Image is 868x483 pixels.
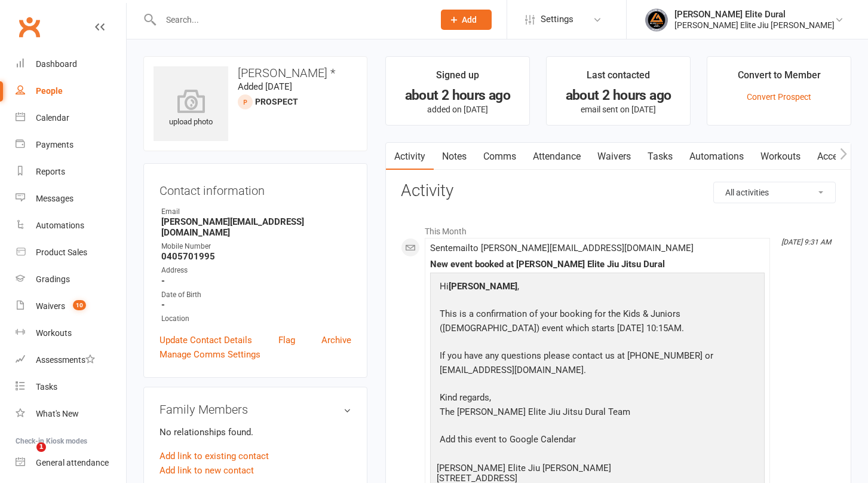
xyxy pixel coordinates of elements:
[430,259,765,270] div: New event booked at [PERSON_NAME] Elite Jiu Jitsu Dural
[437,432,758,450] p: Add this event to Google Calendar
[16,320,126,347] a: Workouts
[161,241,351,252] div: Mobile Number
[437,307,758,338] p: This is a confirmation of your booking for the Kids & Juniors ([DEMOGRAPHIC_DATA]) event which st...
[36,382,57,392] div: Tasks
[36,301,65,311] div: Waivers
[674,9,835,20] div: [PERSON_NAME] Elite Dural
[738,68,821,89] div: Convert to Member
[36,167,65,176] div: Reports
[781,238,831,246] i: [DATE] 9:31 AM
[16,347,126,374] a: Assessments
[36,458,109,467] div: General attendance
[752,143,809,170] a: Workouts
[436,68,479,89] div: Signed up
[36,113,69,123] div: Calendar
[401,219,836,238] li: This Month
[278,333,295,347] a: Flag
[16,401,126,427] a: What's New
[161,251,351,262] strong: 0405701995
[462,15,477,25] span: Add
[161,216,351,238] strong: [PERSON_NAME][EMAIL_ADDRESS][DOMAIN_NAME]
[441,10,492,30] button: Add
[36,221,84,230] div: Automations
[36,247,87,257] div: Product Sales
[36,274,70,284] div: Gradings
[36,59,77,69] div: Dashboard
[16,374,126,401] a: Tasks
[160,179,351,197] h3: Contact information
[16,185,126,212] a: Messages
[36,442,46,452] span: 1
[525,143,589,170] a: Attendance
[161,289,351,301] div: Date of Birth
[36,194,73,203] div: Messages
[475,143,525,170] a: Comms
[73,300,86,310] span: 10
[557,89,679,102] div: about 2 hours ago
[16,51,126,78] a: Dashboard
[397,105,519,114] p: added on [DATE]
[437,349,758,380] p: If you have any questions please contact us at [PHONE_NUMBER] or [EMAIL_ADDRESS][DOMAIN_NAME].
[437,279,758,296] p: Hi ,
[160,347,260,362] a: Manage Comms Settings
[541,6,573,33] span: Settings
[161,299,351,310] strong: -
[16,78,126,105] a: People
[681,143,752,170] a: Automations
[434,143,475,170] a: Notes
[238,81,292,92] time: Added [DATE]
[160,403,351,416] h3: Family Members
[430,243,694,253] span: Sent email to [PERSON_NAME][EMAIL_ADDRESS][DOMAIN_NAME]
[16,293,126,320] a: Waivers 10
[36,409,79,418] div: What's New
[36,86,63,96] div: People
[157,11,425,28] input: Search...
[160,333,252,347] a: Update Contact Details
[36,140,73,149] div: Payments
[639,143,681,170] a: Tasks
[16,266,126,293] a: Gradings
[36,328,72,338] div: Workouts
[160,425,351,439] p: No relationships found.
[589,143,639,170] a: Waivers
[154,66,357,80] h3: [PERSON_NAME] *
[587,68,650,89] div: Last contacted
[154,89,228,129] div: upload photo
[161,265,351,276] div: Address
[401,182,836,200] h3: Activity
[437,390,758,422] p: Kind regards, The [PERSON_NAME] Elite Jiu Jitsu Dural Team
[16,212,126,239] a: Automations
[36,355,95,365] div: Assessments
[12,442,41,471] iframe: Intercom live chat
[674,20,835,30] div: [PERSON_NAME] Elite Jiu [PERSON_NAME]
[397,89,519,102] div: about 2 hours ago
[449,281,517,292] strong: [PERSON_NAME]
[161,313,351,325] div: Location
[16,105,126,132] a: Calendar
[160,463,254,478] a: Add link to new contact
[160,449,269,463] a: Add link to existing contact
[747,92,811,102] a: Convert Prospect
[645,8,668,32] img: thumb_image1702864552.png
[16,450,126,476] a: General attendance kiosk mode
[16,158,126,185] a: Reports
[255,97,298,106] snap: prospect
[386,143,434,170] a: Activity
[161,276,351,286] strong: -
[557,105,679,114] p: email sent on [DATE]
[321,333,351,347] a: Archive
[16,239,126,266] a: Product Sales
[161,206,351,218] div: Email
[14,12,44,42] a: Clubworx
[16,132,126,158] a: Payments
